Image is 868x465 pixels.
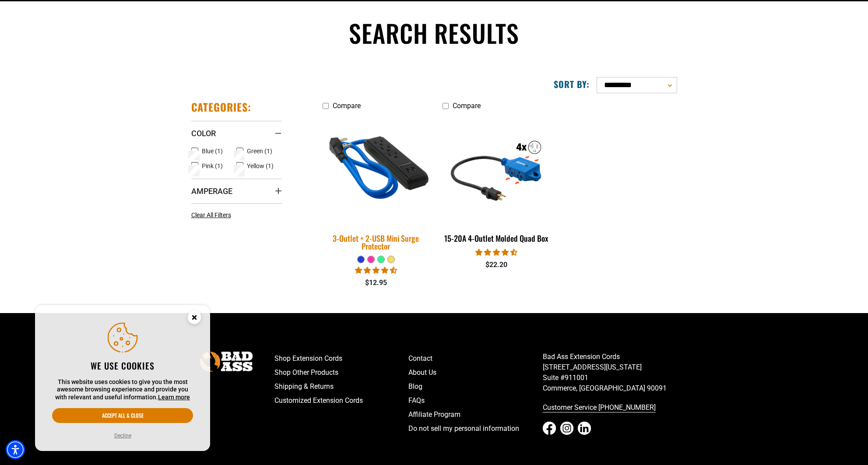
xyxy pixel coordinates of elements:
summary: Amperage [191,179,282,203]
div: 15-20A 4-Outlet Molded Quad Box [443,234,550,242]
div: $22.20 [443,260,550,270]
span: 4.36 stars [355,266,397,275]
a: Customized Extension Cords [274,394,409,408]
a: Affiliate Program [408,408,543,422]
span: Compare [333,102,361,110]
h1: Search results [191,17,677,49]
a: This website uses cookies to give you the most awesome browsing experience and provide you with r... [158,394,190,401]
div: 3-Outlet + 2-USB Mini Surge Protector [323,234,430,250]
span: Blue (1) [202,148,223,154]
a: blue 3-Outlet + 2-USB Mini Surge Protector [323,114,430,255]
a: Shop Extension Cords [274,352,409,366]
a: call 833-674-1699 [543,401,677,415]
div: $12.95 [323,278,430,288]
span: Yellow (1) [247,163,274,169]
a: FAQs [408,394,543,408]
button: Accept all & close [52,408,193,423]
label: Sort by: [554,78,590,90]
span: Clear All Filters [191,211,231,218]
a: Instagram - open in a new tab [560,422,573,435]
img: Bad Ass Extension Cords [200,352,253,371]
h2: Categories: [191,100,252,114]
h2: We use cookies [52,360,193,371]
a: 15-20A 4-Outlet Molded Quad Box 15-20A 4-Outlet Molded Quad Box [443,114,550,247]
a: Do not sell my personal information [408,422,543,436]
div: Accessibility Menu [6,440,25,459]
summary: Color [191,121,282,145]
img: blue [315,113,437,225]
a: About Us [408,366,543,380]
button: Decline [112,431,134,440]
a: Facebook - open in a new tab [543,422,556,435]
a: Shop Other Products [274,366,409,380]
span: Color [191,128,216,138]
span: Green (1) [247,148,272,154]
a: Blog [408,380,543,394]
a: Shipping & Returns [274,380,409,394]
span: Pink (1) [202,163,223,169]
p: Bad Ass Extension Cords [STREET_ADDRESS][US_STATE] Suite #911001 Commerce, [GEOGRAPHIC_DATA] 90091 [543,352,677,394]
span: 4.47 stars [475,248,517,257]
a: LinkedIn - open in a new tab [578,422,591,435]
a: Clear All Filters [191,211,235,220]
span: Compare [453,102,481,110]
span: Amperage [191,186,232,196]
aside: Cookie Consent [35,305,210,451]
img: 15-20A 4-Outlet Molded Quad Box [441,119,552,219]
a: Contact [408,352,543,366]
button: Close this option [179,305,210,332]
p: This website uses cookies to give you the most awesome browsing experience and provide you with r... [52,378,193,402]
